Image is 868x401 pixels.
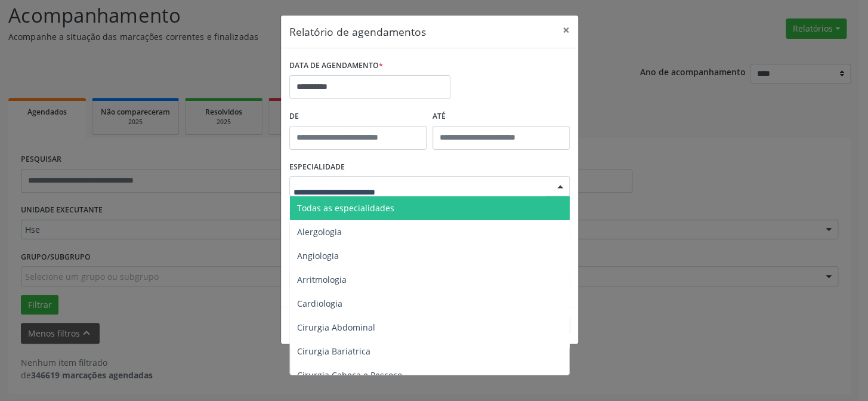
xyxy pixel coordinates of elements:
h5: Relatório de agendamentos [289,24,426,39]
span: Alergologia [297,226,342,237]
span: Cirurgia Abdominal [297,322,375,333]
span: Arritmologia [297,274,347,285]
span: Angiologia [297,250,339,261]
button: Close [554,16,578,45]
label: ATÉ [433,107,570,126]
span: Cirurgia Cabeça e Pescoço [297,369,402,381]
label: De [289,107,427,126]
label: DATA DE AGENDAMENTO [289,57,383,75]
span: Cirurgia Bariatrica [297,346,370,357]
span: Todas as especialidades [297,202,394,214]
label: ESPECIALIDADE [289,158,345,177]
span: Cardiologia [297,298,342,309]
